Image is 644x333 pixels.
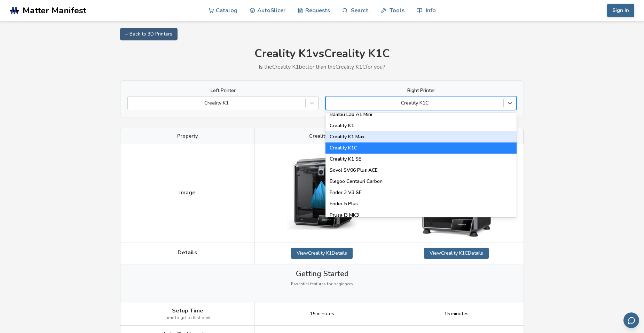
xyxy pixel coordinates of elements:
a: ViewCreality K1Details [291,248,353,259]
div: Creality K1 Max [325,131,517,142]
div: Creality K1 SE [325,154,517,165]
div: Prusa I3 MK3 [325,210,517,221]
p: Is the Creality K1 better than the Creality K1C for you? [120,64,524,70]
span: Getting Started [296,270,348,278]
h1: Creality K1 vs Creality K1C [120,47,524,60]
div: Ender 3 V3 SE [325,187,517,198]
img: Creality K1 [287,157,357,230]
span: Essential features for beginners [291,282,353,287]
span: 15 minutes [444,311,469,317]
span: 15 minutes [310,311,334,317]
input: Creality K1 [131,100,133,106]
label: Right Printer [325,88,517,93]
div: Creality K1C [325,142,517,154]
span: Creality K1 [309,133,335,139]
div: Sovol SV06 Plus ACE [325,165,517,176]
label: Left Printer [127,88,319,93]
div: Creality K1 [325,120,517,131]
div: Elegoo Centauri Carbon [325,176,517,187]
span: Time to get to first print [165,316,211,320]
button: Sign In [607,4,634,17]
span: Matter Manifest [23,6,86,15]
a: ViewCreality K1CDetails [424,248,489,259]
span: Setup Time [172,308,203,314]
div: Bambu Lab A1 Mini [325,109,517,120]
a: ← Back to 3D Printers [120,28,178,40]
input: Creality K1CAnycubic I3 MegaAnycubic I3 Mega SAnycubic Kobra 2 MaxAnycubic Kobra 2 NeoAnycubic Ko... [329,100,331,106]
span: Details [178,249,197,256]
span: Image [179,189,196,196]
span: Property [177,133,198,139]
div: Ender 5 Plus [325,198,517,209]
button: Send feedback via email [623,312,639,328]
